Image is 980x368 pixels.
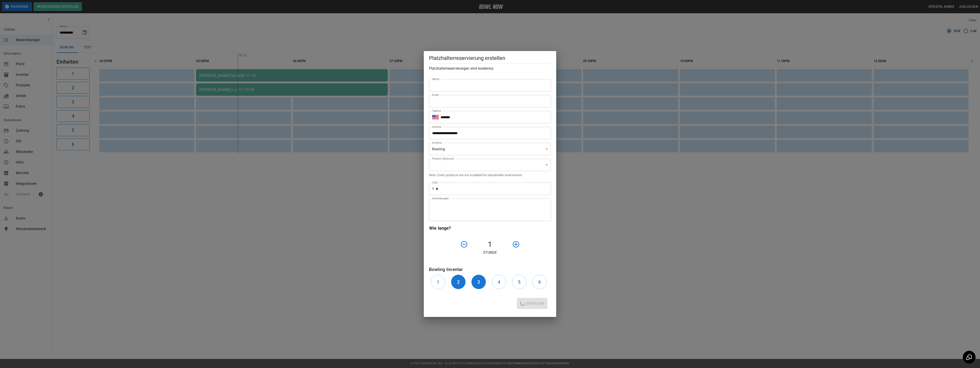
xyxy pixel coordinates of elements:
h6: 2 [457,278,460,286]
button: 1 [431,275,445,289]
h6: 1 [437,278,439,286]
h5: Platzhalterreservierung erstellen [429,55,551,62]
button: 6 [532,275,547,289]
h6: 4 [498,278,500,286]
label: Anfang [432,125,441,129]
label: Telefon [432,109,441,113]
button: 5 [512,275,526,289]
h6: Bowling Inventar [429,266,551,273]
p: Stunde [429,250,551,255]
h6: 6 [538,278,541,286]
div: Bowling [429,143,551,155]
input: Choose date, selected date is Oct 3, 2025 [429,127,548,139]
h6: Wie lange? [429,225,551,232]
h4: 1 [470,240,510,249]
button: Select country [432,114,439,120]
p: € [432,186,434,191]
button: 4 [492,275,506,289]
h6: 3 [477,278,480,286]
h6: Platzhalterreservierungen sind kostenlos [429,65,551,72]
h6: 5 [518,278,520,286]
button: 2 [451,275,465,289]
p: Note: Event products are not available for placeholder reservations [429,173,551,177]
button: 3 [471,275,486,289]
div: ​ [429,159,551,171]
